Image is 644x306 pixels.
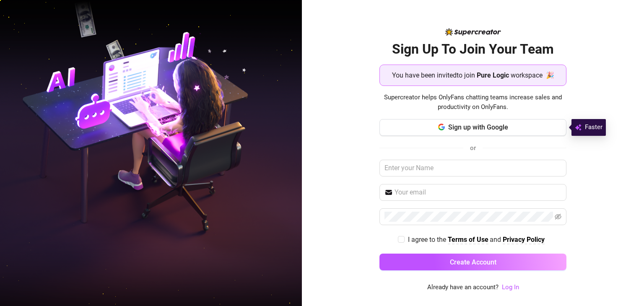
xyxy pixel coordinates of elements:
[490,236,503,244] span: and
[392,70,475,80] span: You have been invited to join
[408,236,448,244] span: I agree to the
[502,283,519,293] a: Log In
[575,122,582,132] img: svg%3e
[450,258,496,266] span: Create Account
[448,123,508,131] span: Sign up with Google
[379,119,566,136] button: Sign up with Google
[395,187,561,197] input: Your email
[477,71,509,79] strong: Pure Logic
[427,283,499,293] span: Already have an account?
[379,41,566,58] h2: Sign Up To Join Your Team
[379,160,566,176] input: Enter your Name
[555,213,561,220] span: eye-invisible
[511,70,554,80] span: workspace 🎉
[503,236,545,244] a: Privacy Policy
[503,236,545,244] strong: Privacy Policy
[502,283,519,291] a: Log In
[379,93,566,112] span: Supercreator helps OnlyFans chatting teams increase sales and productivity on OnlyFans.
[379,254,566,270] button: Create Account
[445,28,501,36] img: logo-BBDzfeDw.svg
[448,236,488,244] strong: Terms of Use
[585,122,602,132] span: Faster
[470,144,476,152] span: or
[448,236,488,244] a: Terms of Use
